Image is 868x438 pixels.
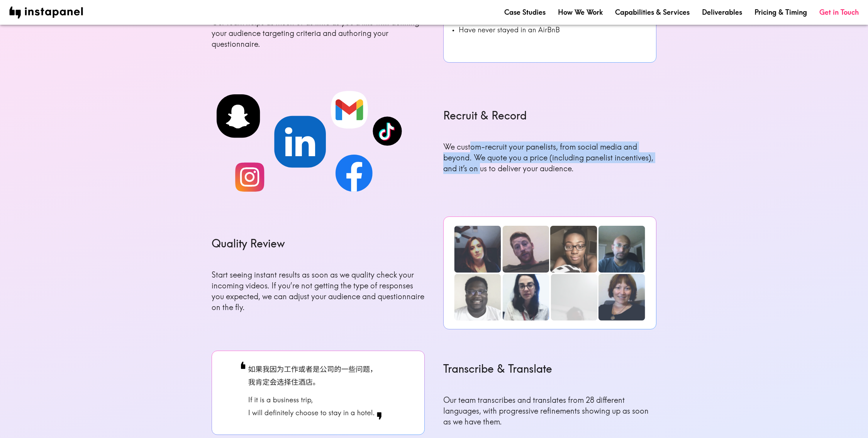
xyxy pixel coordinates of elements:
a: How We Work [558,7,603,17]
p: Our team transcribes and translates from 28 different languages, with progressive refinements sho... [443,395,656,427]
p: We custom-recruit your panelists, from social media and beyond. We quote you a price (including p... [443,141,656,174]
img: instapanel [9,7,83,19]
img: Recruit & Record [443,216,656,330]
h6: Quality Review [212,236,425,251]
p: Our team helps as much or as little as you’d like with defining your audience targeting criteria ... [212,17,425,49]
img: Recruit & Record [212,84,425,195]
a: Deliverables [702,7,742,17]
a: Get in Touch [819,7,859,17]
p: Start seeing instant results as soon as we quality check your incoming videos. If you’re not gett... [212,269,425,313]
img: Recruit & Record [212,351,425,435]
a: Case Studies [504,7,546,17]
h6: Transcribe & Translate [443,361,656,376]
h6: Recruit & Record [443,108,656,123]
a: Capabilities & Services [615,7,690,17]
a: Pricing & Timing [754,7,807,17]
